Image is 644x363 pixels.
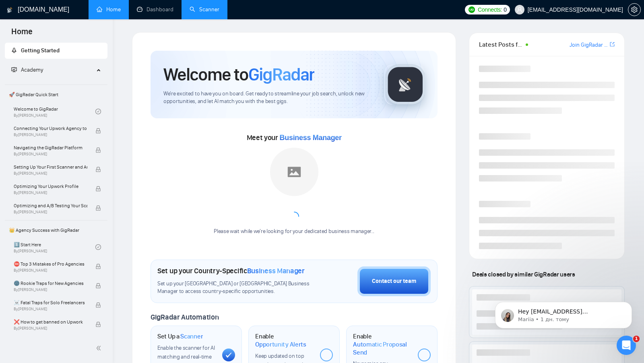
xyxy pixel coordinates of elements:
[270,148,318,196] img: placeholder.png
[14,299,87,307] span: ☠️ Fatal Traps for Solo Freelancers
[14,268,87,273] span: By [PERSON_NAME]
[628,3,641,16] button: setting
[288,211,299,222] span: loading
[6,87,107,103] span: 🚀 GigRadar Quick Start
[180,332,203,340] span: Scanner
[95,205,101,211] span: lock
[14,287,87,292] span: By [PERSON_NAME]
[372,277,416,286] div: Contact our team
[95,322,101,327] span: lock
[5,43,107,59] li: Getting Started
[255,340,306,349] span: Opportunity Alerts
[469,6,475,13] img: upwork-logo.png
[504,5,507,14] span: 0
[95,186,101,192] span: lock
[157,280,317,295] span: Set up your [GEOGRAPHIC_DATA] or [GEOGRAPHIC_DATA] Business Manager to access country-specific op...
[209,228,379,235] div: Please wait while we're looking for your dedicated business manager...
[5,26,39,43] span: Home
[247,133,342,142] span: Meet your
[95,167,101,172] span: lock
[14,124,87,132] span: Connecting Your Upwork Agency to GigRadar
[95,109,101,114] span: check-circle
[157,266,305,275] h1: Set up your Country-Specific
[353,332,411,356] h1: Enable
[14,238,95,256] a: 1️⃣ Start HereBy[PERSON_NAME]
[14,182,87,190] span: Optimizing Your Upwork Profile
[385,64,425,105] img: gigradar-logo.png
[14,190,87,195] span: By [PERSON_NAME]
[97,6,121,13] a: homeHome
[248,64,314,85] span: GigRadar
[469,267,578,281] span: Deals closed by similar GigRadar users
[570,41,608,49] a: Join GigRadar Slack Community
[610,41,615,48] a: export
[95,147,101,153] span: lock
[11,67,17,72] span: fund-projection-screen
[95,264,101,269] span: lock
[157,332,203,340] h1: Set Up a
[14,132,87,137] span: By [PERSON_NAME]
[14,152,87,157] span: By [PERSON_NAME]
[95,244,101,250] span: check-circle
[6,222,107,238] span: 👑 Agency Success with GigRadar
[628,6,640,13] span: setting
[21,66,43,73] span: Academy
[14,210,87,214] span: By [PERSON_NAME]
[478,5,502,14] span: Connects:
[95,302,101,308] span: lock
[14,144,87,152] span: Navigating the GigRadar Platform
[483,285,644,341] iframe: Intercom notifications повідомлення
[357,266,431,296] button: Contact our team
[14,163,87,171] span: Setting Up Your First Scanner and Auto-Bidder
[21,47,60,54] span: Getting Started
[151,313,219,322] span: GigRadar Automation
[190,6,219,13] a: searchScanner
[95,283,101,289] span: lock
[479,39,523,49] span: Latest Posts from the GigRadar Community
[11,47,17,53] span: rocket
[14,326,87,331] span: By [PERSON_NAME]
[14,279,87,287] span: 🌚 Rookie Traps for New Agencies
[137,6,173,13] a: dashboardDashboard
[628,6,641,13] a: setting
[95,128,101,134] span: lock
[7,4,12,16] img: logo
[11,66,43,73] span: Academy
[14,103,95,120] a: Welcome to GigRadarBy[PERSON_NAME]
[96,344,104,352] span: double-left
[353,340,411,356] span: Automatic Proposal Send
[163,90,372,105] span: We're excited to have you on board. Get ready to streamline your job search, unlock new opportuni...
[14,202,87,210] span: Optimizing and A/B Testing Your Scanner for Better Results
[517,7,522,12] span: user
[255,332,314,348] h1: Enable
[163,64,314,85] h1: Welcome to
[247,266,305,275] span: Business Manager
[633,336,640,342] span: 1
[280,134,342,142] span: Business Manager
[14,260,87,268] span: ⛔ Top 3 Mistakes of Pro Agencies
[617,336,636,355] iframe: Intercom live chat
[610,41,615,47] span: export
[14,307,87,311] span: By [PERSON_NAME]
[14,318,87,326] span: ❌ How to get banned on Upwork
[14,171,87,176] span: By [PERSON_NAME]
